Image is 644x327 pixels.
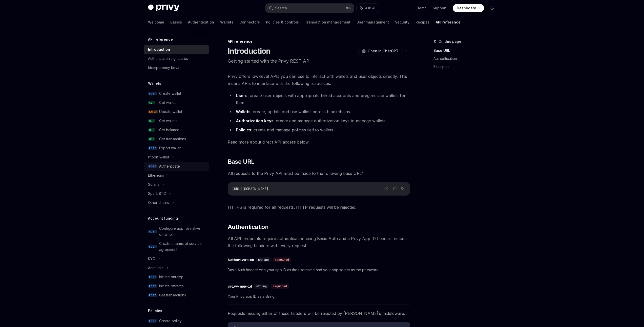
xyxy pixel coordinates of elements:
[159,109,182,115] div: Update wallet
[159,225,206,238] div: Configure app for native onramp
[228,257,254,262] div: Authorization
[148,119,155,123] span: GET
[144,291,209,300] a: POSTGet transactions
[144,125,209,134] a: GETGet balance
[148,137,155,141] span: GET
[228,117,410,124] li: : create and manage authorization keys to manage wallets.
[433,6,447,11] a: Support
[265,4,354,13] button: Search...⌘K
[148,293,157,297] span: POST
[236,109,251,114] strong: Wallets
[228,284,252,289] div: privy-app-id
[144,144,209,153] a: POSTExport wallet
[228,310,410,317] span: Requests missing either of these headers will be rejected by [PERSON_NAME]’s middleware.
[391,185,398,192] button: Copy the contents from the code block
[228,158,255,166] span: Base URL
[346,6,351,10] span: ⌘ K
[357,16,389,28] a: User management
[159,283,184,289] div: Initiate offramp
[148,92,157,96] span: POST
[148,256,155,262] div: KYC
[433,46,500,55] a: Base URL
[228,204,410,211] span: HTTPS is required for all requests. HTTP requests will be rejected.
[148,16,164,28] a: Welcome
[159,318,182,324] div: Create policy
[368,49,399,54] span: Open in ChatGPT
[159,292,186,298] div: Get transactions
[144,239,209,254] a: POSTCreate a terms of service agreement
[148,80,161,86] h5: Wallets
[148,284,157,288] span: POST
[433,55,500,63] a: Authentication
[228,126,410,133] li: : create and manage policies tied to wallets.
[228,92,410,106] li: : create user objects with appropriate linked accounts and pregenerate wallets for them.
[228,39,410,44] div: API reference
[148,128,155,132] span: GET
[159,274,183,280] div: Initiate onramp
[148,181,159,188] div: Solana
[256,284,267,288] span: string
[457,6,476,11] span: Dashboard
[383,185,390,192] button: Report incorrect code
[148,46,170,53] div: Introduction
[148,200,169,206] div: Other chains
[436,16,461,28] a: API reference
[488,4,496,12] button: Toggle dark mode
[144,54,209,63] a: Authorization signatures
[271,284,289,289] div: required
[228,73,410,87] span: Privy offers low-level APIs you can use to interact with wallets and user objects directly. This ...
[357,4,379,13] button: Ask AI
[236,127,251,132] strong: Policies
[148,215,178,221] h5: Account funding
[144,162,209,171] a: POSTAuthenticate
[228,293,410,299] span: Your Privy app ID as a string.
[148,146,157,150] span: POST
[148,5,179,12] img: dark logo
[148,36,173,42] h5: API reference
[416,16,430,28] a: Recipes
[144,134,209,144] a: GETGet transactions
[159,100,176,106] div: Get wallet
[266,16,299,28] a: Policies & controls
[258,258,269,262] span: string
[148,265,163,271] div: Accounts
[228,267,410,273] span: Basic Auth header with your app ID as the username and your app secret as the password.
[159,136,186,142] div: Get transactions
[144,63,209,72] a: Idempotency keys
[433,63,500,71] a: Examples
[144,272,209,282] a: POSTInitiate onramp
[144,282,209,291] a: POSTInitiate offramp
[220,16,233,28] a: Wallets
[159,90,181,97] div: Create wallet
[358,47,402,55] button: Open in ChatGPT
[144,116,209,125] a: GETGet wallets
[159,241,206,253] div: Create a terms of service agreement
[365,6,375,11] span: Ask AI
[148,275,157,279] span: POST
[399,185,406,192] button: Ask AI
[159,127,179,133] div: Get balance
[188,16,214,28] a: Authentication
[148,308,162,314] h5: Policies
[148,165,157,168] span: POST
[170,16,182,28] a: Basics
[239,16,260,28] a: Connectors
[159,118,177,124] div: Get wallets
[148,191,166,197] div: Spark BTC
[148,110,158,114] span: PATCH
[305,16,350,28] a: Transaction management
[228,235,410,249] span: All API endpoints require authentication using Basic Auth and a Privy App ID header. Include the ...
[228,223,269,231] span: Authentication
[236,93,247,98] strong: Users
[228,46,271,56] h1: Introduction
[144,45,209,54] a: Introduction
[417,6,427,11] a: Demo
[439,38,461,44] span: On this page
[273,257,291,262] div: required
[144,224,209,239] a: POSTConfigure app for native onramp
[232,186,268,191] span: [URL][DOMAIN_NAME]
[159,163,180,169] div: Authenticate
[228,108,410,115] li: : create, update and use wallets across blockchains.
[148,56,188,62] div: Authorization signatures
[148,230,157,233] span: POST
